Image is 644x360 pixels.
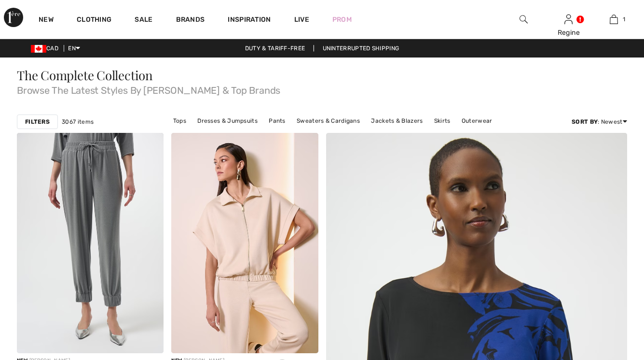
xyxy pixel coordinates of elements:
a: Tops [168,115,191,127]
span: EN [68,45,80,52]
div: : Newest [572,117,627,126]
a: Live [294,14,309,25]
span: Browse The Latest Styles By [PERSON_NAME] & Top Brands [17,82,627,95]
img: Casual Zip-Up Jacket Style 254145. Black [171,133,318,353]
a: Sweaters & Cardigans [292,115,365,127]
img: My Bag [610,14,618,25]
a: Skirts [429,115,455,127]
strong: Filters [25,117,50,126]
a: Clothing [77,15,111,26]
a: Prom [332,14,352,25]
img: My Info [564,14,573,25]
span: CAD [31,45,62,52]
a: 1 [592,14,636,25]
a: New [39,15,54,26]
a: Brands [176,15,205,26]
span: Inspiration [228,15,271,26]
strong: Sort By [572,118,598,125]
a: Jackets & Blazers [366,115,427,127]
a: Dresses & Jumpsuits [192,115,262,127]
a: Pants [264,115,290,127]
img: Canadian Dollar [31,45,46,53]
a: Outerwear [457,115,497,127]
span: The Complete Collection [17,67,153,84]
span: 1 [623,15,625,24]
img: 1ère Avenue [4,8,23,27]
span: 3067 items [62,117,94,126]
img: search the website [520,14,528,25]
a: Sale [135,15,152,26]
img: Casual Ankle-Length Joggers Style 254079. Grey melange [17,133,164,353]
a: Sign In [564,14,573,24]
div: Regine [547,28,590,38]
